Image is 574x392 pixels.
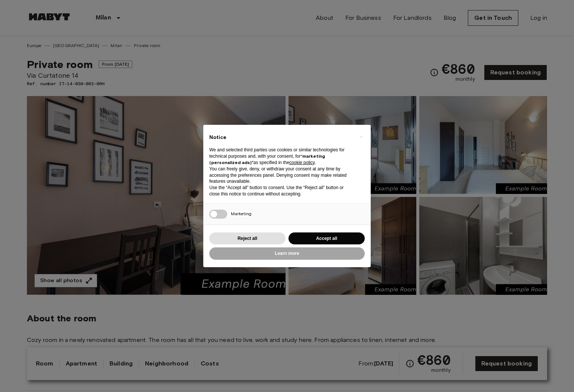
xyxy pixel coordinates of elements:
button: Accept all [288,232,365,245]
p: Use the “Accept all” button to consent. Use the “Reject all” button or close this notice to conti... [209,185,353,197]
h2: Notice [209,134,353,141]
p: You can freely give, deny, or withdraw your consent at any time by accessing the preferences pane... [209,166,353,185]
button: Learn more [209,247,365,260]
span: Marketing [231,211,251,216]
span: × [360,132,362,141]
p: We and selected third parties use cookies or similar technologies for technical purposes and, wit... [209,147,353,166]
a: cookie policy [289,160,315,165]
button: Reject all [209,232,286,245]
strong: “marketing (personalized ads)” [209,153,325,165]
button: Close this notice [355,131,367,143]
